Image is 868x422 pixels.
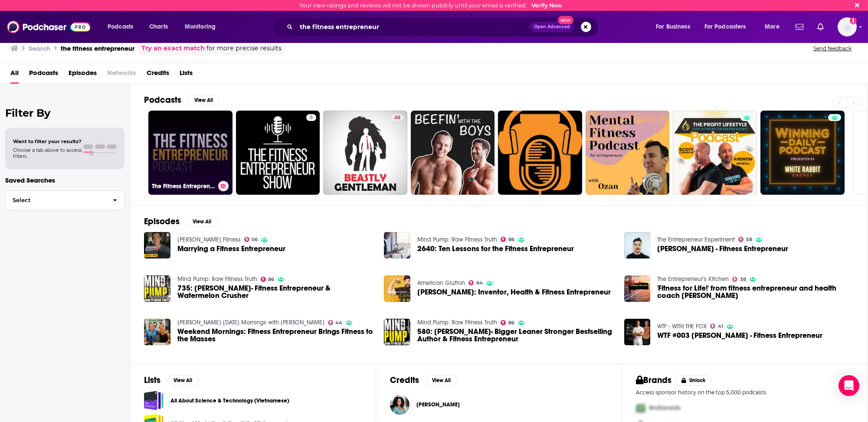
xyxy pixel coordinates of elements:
a: Try an exact match [141,43,205,53]
a: WTF - WITH THE FOX [657,323,707,330]
span: Credits [147,66,169,84]
span: Charts [149,21,168,33]
span: Want to filter your results? [13,138,82,144]
span: [PERSON_NAME]: Inventor, Health & Fitness Entrepreneur [417,288,611,296]
a: EpisodesView All [144,216,218,227]
a: 48 [391,114,404,121]
a: 2640: Ten Lessons for the Fitness Entrepreneur [384,232,410,258]
img: Podchaser - Follow, Share and Rate Podcasts [7,19,90,35]
a: Lists [180,66,193,84]
span: 64 [476,281,483,285]
a: 86 [261,277,275,282]
button: View All [167,375,199,386]
span: Choose a tab above to access filters. [13,147,82,159]
span: [PERSON_NAME] - Fitness Entrepreneur [657,245,788,252]
img: WTF #003 Sam Wood - Fitness Entrepreneur [624,319,651,345]
a: The Fitness Entrepreneur Podcast [148,111,233,195]
h2: Brands [636,375,672,386]
a: All About Science & Technology (Vietnamese) [170,396,289,406]
button: Select [5,190,124,210]
a: 38 [732,277,746,282]
a: 56 [244,237,258,242]
button: Send feedback [811,45,854,52]
h3: Search [29,44,50,52]
div: Open Intercom Messenger [839,375,859,396]
a: 86 [501,320,514,325]
div: Search podcasts, credits, & more... [281,17,607,37]
span: 86 [268,278,274,281]
a: American Glutton [417,279,465,287]
a: Jeremy Scott Fitness [177,236,241,243]
button: Unlock [675,375,712,386]
a: Marrying a Fitness Entrepreneur [144,232,170,258]
a: Mind Pump: Raw Fitness Truth [177,275,257,283]
a: WTF #003 Sam Wood - Fitness Entrepreneur [657,332,822,339]
a: 58 [738,237,752,242]
a: Weekend Mornings: Fitness Entrepreneur Brings Fitness to the Masses [144,319,170,345]
span: 58 [746,238,752,242]
a: 580: Mike Matthews- Bigger Leaner Stronger Bestselling Author & Fitness Entrepreneur [417,328,614,343]
img: 580: Mike Matthews- Bigger Leaner Stronger Bestselling Author & Fitness Entrepreneur [384,319,410,345]
button: open menu [759,20,790,34]
a: 48 [323,111,407,195]
span: 48 [394,114,400,122]
svg: Email not verified [850,17,857,24]
h3: the fitness entrepreneur [61,44,134,52]
span: Open Advanced [534,25,570,29]
a: The Entrepreneur’s Kitchen [657,275,729,283]
span: For Podcasters [704,21,746,33]
h2: Lists [144,375,160,386]
button: open menu [650,20,701,34]
a: All About Science & Technology (Vietnamese) [144,391,164,410]
a: Chris Duffin: Inventor, Health & Fitness Entrepreneur [417,288,611,296]
a: 'Fitness for Life!' from fitness entrepreneur and health coach Ashton Tate [657,285,854,299]
button: View All [187,216,218,227]
a: PodcastsView All [144,95,219,105]
span: 44 [335,321,342,325]
span: 735: [PERSON_NAME]- Fitness Entrepreneur & Watermelon Crusher [177,285,374,299]
input: Search podcasts, credits, & more... [296,20,530,34]
span: Networks [107,66,136,84]
button: Dr. Olubunmi AboabaDr. Olubunmi Aboaba [390,391,608,419]
a: All [10,66,19,84]
div: Your new ratings and reviews will not be shown publicly until your email is verified. [299,2,562,9]
h2: Podcasts [144,95,181,105]
button: Open AdvancedNew [530,22,574,32]
button: open menu [102,20,144,34]
img: Chris Duffin: Inventor, Health & Fitness Entrepreneur [384,275,410,302]
span: 580: [PERSON_NAME]- Bigger Leaner Stronger Bestselling Author & Fitness Entrepreneur [417,328,614,343]
h2: Episodes [144,216,180,227]
a: 2640: Ten Lessons for the Fitness Entrepreneur [417,245,574,252]
a: Verify Now [531,2,562,9]
span: More [765,21,780,33]
a: Mind Pump: Raw Fitness Truth [417,236,497,243]
span: For Business [656,21,690,33]
span: McDonalds [649,404,681,412]
img: James Murphy - Fitness Entrepreneur [624,232,651,258]
p: Access sponsor history on the top 5,000 podcasts. [636,389,854,396]
a: Weekend Mornings: Fitness Entrepreneur Brings Fitness to the Masses [177,328,374,343]
span: 'Fitness for Life!' from fitness entrepreneur and health coach [PERSON_NAME] [657,285,854,299]
a: 44 [328,320,343,325]
a: CreditsView All [390,375,457,386]
img: 735: Kortney Olson- Fitness Entrepreneur & Watermelon Crusher [144,275,170,302]
p: Saved Searches [5,176,124,184]
span: 86 [508,238,514,242]
img: 'Fitness for Life!' from fitness entrepreneur and health coach Ashton Tate [624,275,651,302]
button: open menu [699,20,759,34]
span: WTF #003 [PERSON_NAME] - Fitness Entrepreneur [657,332,822,339]
h2: Credits [390,375,419,386]
a: Episodes [69,66,97,84]
h3: The Fitness Entrepreneur Podcast [152,183,215,190]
